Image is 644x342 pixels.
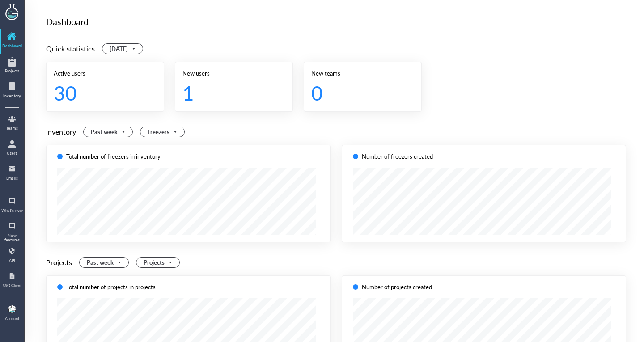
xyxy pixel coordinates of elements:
a: API [1,244,23,267]
div: New features [1,233,23,243]
div: 1 [182,81,278,104]
div: Users [1,151,23,156]
div: Number of freezers created [362,152,433,160]
img: b9474ba4-a536-45cc-a50d-c6e2543a7ac2.jpeg [8,305,16,313]
a: Teams [1,112,23,135]
a: Emails [1,162,23,185]
a: Users [1,137,23,160]
div: SSO Client [1,283,23,288]
div: Dashboard [46,14,626,29]
div: Projects [46,257,72,268]
div: What's new [1,208,23,213]
a: What's new [1,194,23,217]
span: Today [110,44,137,54]
div: Account [5,317,19,321]
a: SSO Client [1,269,23,292]
span: Projects [144,258,174,267]
div: Active users [54,69,157,77]
div: Dashboard [1,44,23,48]
div: Number of projects created [362,283,432,291]
span: Freezers [148,127,179,137]
img: genemod logo [1,0,23,21]
div: Total number of projects in projects [66,283,156,291]
a: Projects [1,55,23,78]
a: Inventory [1,80,23,103]
div: Total number of freezers in inventory [66,152,161,160]
a: Dashboard [1,30,23,53]
div: Teams [1,126,23,131]
span: Past week [87,258,123,267]
div: Inventory [46,126,76,138]
a: New features [1,219,23,242]
div: New teams [311,69,414,77]
div: Emails [1,176,23,181]
div: Quick statistics [46,43,95,55]
div: Inventory [1,94,23,98]
div: 30 [54,81,149,104]
span: Past week [91,127,127,137]
div: API [1,258,23,263]
div: New users [182,69,285,77]
div: 0 [311,81,407,104]
div: Projects [1,69,23,73]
